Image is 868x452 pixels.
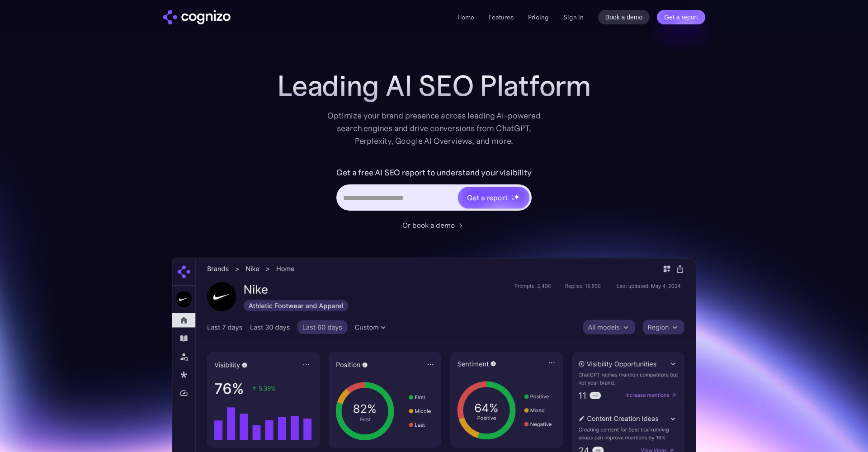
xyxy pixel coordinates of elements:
[457,186,530,209] a: Get a reportstarstarstar
[458,13,474,21] a: Home
[528,13,549,21] a: Pricing
[511,198,514,201] img: star
[163,10,231,24] img: cognizo logo
[323,109,545,147] div: Optimize your brand presence across leading AI-powered search engines and drive conversions from ...
[163,10,231,24] a: home
[336,165,531,215] form: Hero URL Input Form
[402,220,466,231] a: Or book a demo
[514,194,519,200] img: star
[563,12,584,23] a: Sign in
[489,13,514,21] a: Features
[657,10,705,24] a: Get a report
[467,192,508,203] div: Get a report
[511,194,513,196] img: star
[336,165,531,180] label: Get a free AI SEO report to understand your visibility
[598,10,650,24] a: Book a demo
[402,220,455,231] div: Or book a demo
[277,70,591,102] h1: Leading AI SEO Platform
